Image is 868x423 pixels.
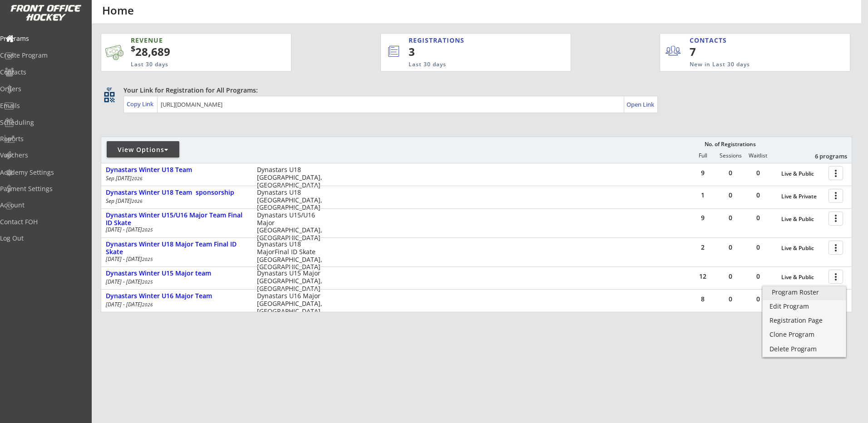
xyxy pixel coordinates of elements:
div: Dynastars Winter U18 Team sponsorship [106,189,247,197]
button: more_vert [829,270,843,284]
div: Live & Public [781,216,824,222]
div: Sep [DATE] [106,176,245,181]
div: Waitlist [744,152,771,159]
div: Open Link [626,101,655,108]
div: Dynastars U15 Major [GEOGRAPHIC_DATA], [GEOGRAPHIC_DATA] [257,270,328,292]
div: 0 [717,170,744,176]
div: Dynastars Winter U16 Major Team [106,292,247,300]
div: Dynastars Winter U15 Major team [106,270,247,277]
div: Live & Public [781,274,824,280]
div: 0 [745,296,772,302]
div: 0 [745,273,772,280]
div: 12 [689,273,716,280]
div: Dynastars U16 Major [GEOGRAPHIC_DATA], [GEOGRAPHIC_DATA] [257,292,328,315]
button: qr_code [103,90,116,104]
div: Delete Program [769,346,839,352]
div: New in Last 30 days [690,61,808,69]
a: Registration Page [763,315,846,328]
em: 2026 [132,175,143,182]
em: 2026 [142,301,153,308]
div: qr [104,86,114,92]
button: more_vert [829,189,843,203]
div: Dynastars Winter U18 Team [106,166,247,174]
div: 3 [409,44,540,59]
em: 2026 [132,198,143,204]
div: 1 [689,192,716,198]
div: Dynastars U18 MajorFinal ID Skate [GEOGRAPHIC_DATA], [GEOGRAPHIC_DATA] [257,241,328,271]
div: Full [689,152,716,159]
div: 0 [717,192,744,198]
button: more_vert [829,211,843,226]
div: 9 [689,215,716,221]
div: Your Link for Registration for All Programs: [123,86,824,95]
em: 2025 [142,279,153,285]
div: Clone Program [769,331,839,338]
div: Live & Public [781,171,824,177]
div: View Options [107,145,179,154]
div: Dynastars Winter U15/U16 Major Team Final ID Skate [106,211,247,227]
div: Copy Link [127,100,155,108]
sup: $ [131,43,135,54]
div: 6 programs [800,152,847,160]
div: CONTACTS [690,36,731,45]
div: 2 [689,244,716,251]
div: 28,689 [131,44,262,59]
div: Live & Private [781,193,824,200]
div: Dynastars U18 [GEOGRAPHIC_DATA], [GEOGRAPHIC_DATA] [257,189,328,211]
em: 2025 [142,256,153,262]
div: Dynastars U18 [GEOGRAPHIC_DATA], [GEOGRAPHIC_DATA] [257,166,328,189]
div: REGISTRATIONS [409,36,528,45]
div: 0 [717,273,744,280]
div: 7 [690,44,745,59]
div: REVENUE [131,36,247,45]
div: Sep [DATE] [106,198,245,204]
div: [DATE] - [DATE] [106,279,245,285]
a: Program Roster [763,286,846,300]
div: 0 [717,296,744,302]
em: 2025 [142,226,153,233]
div: 0 [745,215,772,221]
div: Live & Public [781,245,824,251]
div: [DATE] - [DATE] [106,227,245,232]
div: 9 [689,170,716,176]
div: 0 [745,244,772,251]
div: [DATE] - [DATE] [106,256,245,262]
a: Open Link [626,98,655,111]
div: No. of Registrations [702,141,758,148]
div: 8 [689,296,716,302]
div: 0 [745,192,772,198]
div: Program Roster [772,289,837,295]
div: 0 [717,244,744,251]
div: 0 [745,170,772,176]
div: Dynastars Winter U18 Major Team Final ID Skate [106,241,247,256]
div: Registration Page [769,317,839,324]
div: Last 30 days [409,61,533,69]
button: more_vert [829,241,843,255]
div: Sessions [717,152,744,159]
div: [DATE] - [DATE] [106,302,245,307]
div: Last 30 days [131,61,247,69]
a: Edit Program [763,300,846,314]
button: more_vert [829,166,843,180]
div: 0 [717,215,744,221]
div: Dynastars U15/U16 Major [GEOGRAPHIC_DATA], [GEOGRAPHIC_DATA] [257,211,328,242]
div: Edit Program [769,303,839,310]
